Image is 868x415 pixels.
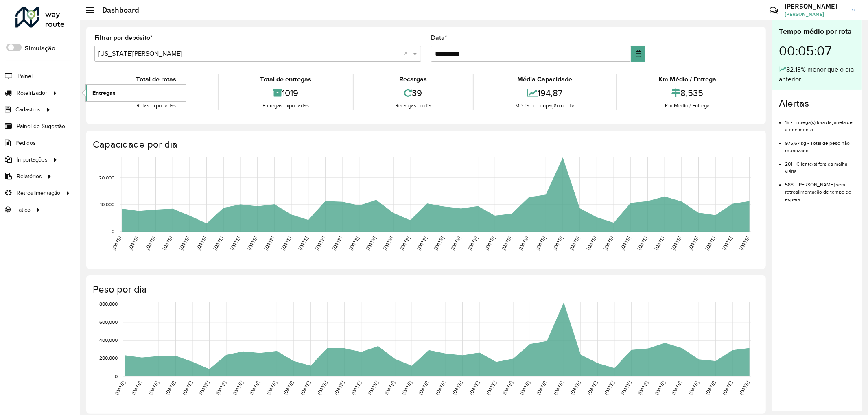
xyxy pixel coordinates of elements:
[535,236,547,251] text: [DATE]
[229,236,241,251] text: [DATE]
[536,380,548,396] text: [DATE]
[282,380,294,396] text: [DATE]
[367,380,379,396] text: [DATE]
[586,236,597,251] text: [DATE]
[266,380,278,396] text: [DATE]
[356,102,471,110] div: Recargas no dia
[631,46,645,62] button: Choose Date
[92,89,116,97] span: Entregas
[331,236,343,251] text: [DATE]
[431,33,447,43] label: Data
[94,6,139,15] h2: Dashboard
[467,236,479,251] text: [DATE]
[17,172,42,181] span: Relatórios
[399,236,411,251] text: [DATE]
[785,133,855,154] li: 975,67 kg - Total de peso não roteirizado
[779,65,855,84] div: 82,13% menor que o dia anterior
[620,380,632,396] text: [DATE]
[501,236,513,251] text: [DATE]
[316,380,328,396] text: [DATE]
[671,380,682,396] text: [DATE]
[221,74,351,84] div: Total de entregas
[350,380,362,396] text: [DATE]
[619,84,756,102] div: 8,535
[779,26,855,37] div: Tempo médio por rota
[502,380,514,396] text: [DATE]
[779,98,855,109] h4: Alertas
[333,380,345,396] text: [DATE]
[148,380,160,396] text: [DATE]
[384,380,396,396] text: [DATE]
[636,236,648,251] text: [DATE]
[451,380,463,396] text: [DATE]
[476,74,614,84] div: Média Capacidade
[765,2,783,19] a: Contato Rápido
[485,380,497,396] text: [DATE]
[314,236,326,251] text: [DATE]
[15,139,36,147] span: Pedidos
[785,175,855,203] li: 588 - [PERSON_NAME] sem retroalimentação de tempo de espera
[603,236,614,251] text: [DATE]
[96,74,216,84] div: Total de rotas
[356,84,471,102] div: 39
[704,380,716,396] text: [DATE]
[178,236,190,251] text: [DATE]
[232,380,244,396] text: [DATE]
[785,11,846,18] span: [PERSON_NAME]
[215,380,227,396] text: [DATE]
[704,236,716,251] text: [DATE]
[552,236,564,251] text: [DATE]
[518,236,529,251] text: [DATE]
[785,2,846,10] h3: [PERSON_NAME]
[619,102,756,110] div: Km Médio / Entrega
[519,380,531,396] text: [DATE]
[93,139,758,151] h4: Capacidade por dia
[619,236,631,251] text: [DATE]
[99,301,118,307] text: 800,000
[603,380,615,396] text: [DATE]
[484,236,496,251] text: [DATE]
[654,236,665,251] text: [DATE]
[99,319,118,325] text: 600,000
[476,102,614,110] div: Média de ocupação no dia
[127,236,139,251] text: [DATE]
[15,205,31,214] span: Tático
[198,380,210,396] text: [DATE]
[722,380,733,396] text: [DATE]
[246,236,258,251] text: [DATE]
[221,84,351,102] div: 1019
[687,236,699,251] text: [DATE]
[162,236,173,251] text: [DATE]
[300,380,311,396] text: [DATE]
[382,236,394,251] text: [DATE]
[671,236,682,251] text: [DATE]
[280,236,292,251] text: [DATE]
[738,380,750,396] text: [DATE]
[785,154,855,175] li: 201 - Cliente(s) fora da malha viária
[435,380,446,396] text: [DATE]
[99,175,114,180] text: 20,000
[738,236,750,251] text: [DATE]
[297,236,309,251] text: [DATE]
[17,89,47,97] span: Roteirizador
[100,202,114,207] text: 10,000
[404,49,411,59] span: Clear all
[476,84,614,102] div: 194,87
[111,236,122,251] text: [DATE]
[99,356,118,361] text: 200,000
[17,122,65,131] span: Painel de Sugestão
[570,380,582,396] text: [DATE]
[348,236,360,251] text: [DATE]
[15,105,41,114] span: Cadastros
[93,284,758,295] h4: Peso por dia
[433,236,445,251] text: [DATE]
[112,229,114,234] text: 0
[654,380,666,396] text: [DATE]
[785,113,855,133] li: 15 - Entrega(s) fora da janela de atendimento
[553,380,564,396] text: [DATE]
[144,236,156,251] text: [DATE]
[722,236,733,251] text: [DATE]
[164,380,176,396] text: [DATE]
[25,44,55,53] label: Simulação
[131,380,142,396] text: [DATE]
